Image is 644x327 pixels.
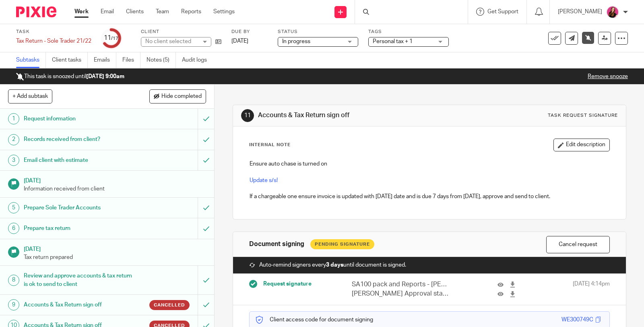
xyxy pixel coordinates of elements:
[249,240,304,248] h1: Document signing
[8,299,19,310] div: 9
[606,6,619,19] img: 21.png
[161,93,202,100] span: Hide completed
[24,222,134,234] h1: Prepare tax return
[8,134,19,145] div: 2
[213,8,235,16] a: Settings
[588,74,628,79] a: Remove snooze
[573,280,610,299] span: [DATE] 4:14pm
[24,202,134,214] h1: Prepare Sole Trader Accounts
[263,280,312,288] span: Request signature
[74,8,89,16] a: Work
[16,29,91,35] label: Task
[558,8,602,16] p: [PERSON_NAME]
[258,111,446,120] h1: Accounts & Tax Return sign off
[249,142,291,148] p: Internal Note
[52,52,88,68] a: Client tasks
[8,275,19,286] div: 8
[94,52,116,68] a: Emails
[8,202,19,213] div: 5
[24,154,134,166] h1: Email client with estimate
[149,89,206,103] button: Hide completed
[24,113,134,125] h1: Request information
[111,36,118,41] small: /17
[256,316,373,324] p: Client access code for document signing
[487,9,518,14] span: Get Support
[104,33,118,43] div: 11
[141,29,221,35] label: Client
[352,280,450,289] p: SA100 pack and Reports - [PERSON_NAME] - 2022.pdf
[122,52,140,68] a: Files
[250,178,278,183] a: Update s/s!
[278,29,358,35] label: Status
[310,239,374,249] div: Pending Signature
[24,175,206,185] h1: [DATE]
[147,52,176,68] a: Notes (5)
[546,236,610,253] button: Cancel request
[126,8,144,16] a: Clients
[16,72,124,81] p: This task is snoozed until
[86,74,124,79] b: [DATE] 9:00am
[16,37,91,45] div: Tax Return - Sole Trader 21/22
[24,270,134,290] h1: Review and approve accounts & tax return is ok to send to client
[250,160,609,168] p: Ensure auto chase is turned on
[373,39,413,44] span: Personal tax + 1
[16,52,46,68] a: Subtasks
[326,262,343,268] strong: 3 days
[154,302,185,308] span: Cancelled
[24,133,134,145] h1: Records received from client?
[8,113,19,124] div: 1
[250,192,609,201] p: If a chargeable one ensure invoice is updated with [DATE] date and is due 7 days from [DATE], app...
[368,29,449,35] label: Tags
[16,6,56,17] img: Pixie
[145,37,198,46] div: No client selected
[181,8,201,16] a: Reports
[24,253,206,261] p: Tax return prepared
[101,8,114,16] a: Email
[282,39,310,44] span: In progress
[561,316,593,324] div: WE300749C
[8,223,19,234] div: 6
[156,8,169,16] a: Team
[182,52,213,68] a: Audit logs
[24,243,206,253] h1: [DATE]
[24,185,206,193] p: Information received from client
[24,299,134,311] h1: Accounts & Tax Return sign off
[231,29,268,35] label: Due by
[8,155,19,166] div: 3
[259,261,406,269] span: Auto-remind signers every until document is signed.
[241,109,254,122] div: 11
[548,112,618,119] div: Task request signature
[553,139,610,151] button: Edit description
[8,89,52,103] button: + Add subtask
[231,38,248,44] span: [DATE]
[352,289,450,298] p: [PERSON_NAME] Approval statement SA.docx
